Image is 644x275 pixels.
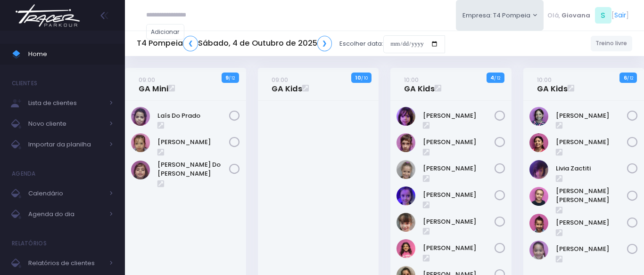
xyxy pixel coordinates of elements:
span: Calendário [28,187,104,200]
a: [PERSON_NAME] [423,137,494,147]
span: Lista de clientes [28,97,104,109]
h5: T4 Pompeia Sábado, 4 de Outubro de 2025 [137,36,332,51]
a: [PERSON_NAME] [423,190,494,200]
small: / 12 [627,75,633,81]
a: 10:00GA Kids [404,75,435,94]
img: Maria Orpheu [396,239,415,258]
img: Carmen Borga Le Guevellou [396,133,415,152]
a: ❯ [317,36,332,51]
a: [PERSON_NAME] [556,111,627,121]
a: [PERSON_NAME] [556,244,627,254]
span: Home [28,48,113,60]
small: 10:00 [404,75,419,84]
strong: 10 [355,74,361,81]
a: 10:00GA Kids [537,75,568,94]
a: [PERSON_NAME] Do [PERSON_NAME] [157,160,229,178]
a: [PERSON_NAME] [556,137,627,147]
a: Laís Do Prado [157,111,229,121]
h4: Relatórios [12,234,47,253]
img: Laís do Prado Pereira Alves [131,107,150,126]
a: 09:00GA Kids [272,75,302,94]
span: S [595,7,611,24]
small: / 12 [229,75,235,81]
span: Novo cliente [28,118,104,130]
a: Adicionar [146,24,185,40]
a: [PERSON_NAME] [423,164,494,173]
img: Irene Zylbersztajn de Sá [529,107,548,126]
img: Cecília Mello [396,160,415,179]
img: STELLA ARAUJO LAGUNA [529,214,548,233]
span: Agenda do dia [28,208,104,220]
a: [PERSON_NAME] [PERSON_NAME] [556,186,627,205]
img: Luísa do Prado Pereira Alves [131,161,150,179]
a: Sair [614,10,626,20]
strong: 9 [225,74,229,81]
a: [PERSON_NAME] [556,218,627,227]
span: Giovana [561,11,590,20]
img: Sofia Sandes [529,241,548,259]
img: Maria Júlia Santos Spada [529,187,548,206]
h4: Clientes [12,74,37,93]
span: Relatórios de clientes [28,257,104,269]
small: 09:00 [272,75,288,84]
a: [PERSON_NAME] [423,111,494,121]
img: Helena Zanchetta [396,213,415,232]
small: 10:00 [537,75,552,84]
a: Livia Zactiti [556,164,627,173]
h4: Agenda [12,164,36,183]
img: Livia Zactiti Jobim [529,160,548,179]
div: Escolher data: [137,33,445,55]
img: Luísa Veludo Uchôa [131,133,150,152]
a: 09:00GA Mini [139,75,168,94]
img: Alice Ouafa [396,107,415,126]
img: Helena Mendes Leone [396,186,415,205]
a: [PERSON_NAME] [157,137,229,147]
img: Isabela Sandes [529,133,548,152]
div: [ ] [544,5,632,26]
a: [PERSON_NAME] [423,243,494,253]
a: [PERSON_NAME] [423,217,494,226]
small: / 10 [361,75,368,81]
small: 09:00 [139,75,155,84]
span: Olá, [547,11,560,20]
a: Treino livre [591,36,633,51]
strong: 4 [490,74,494,81]
small: / 12 [494,75,500,81]
span: Importar da planilha [28,138,104,151]
strong: 6 [624,74,627,81]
